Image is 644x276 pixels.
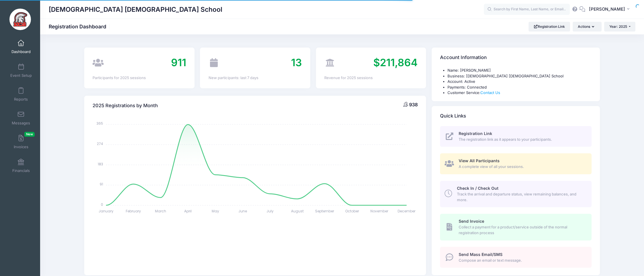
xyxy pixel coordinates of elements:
span: Collect a payment for a product/service outside of the normal registration process [459,224,585,236]
li: Business: [DEMOGRAPHIC_DATA] [DEMOGRAPHIC_DATA] School [447,73,591,79]
li: Customer Service: [447,90,591,96]
h4: Account Information [440,50,487,66]
tspan: 274 [97,141,103,146]
tspan: December [398,209,416,214]
tspan: 183 [98,161,103,166]
span: New [24,132,35,137]
tspan: 0 [101,202,103,207]
div: Revenue for 2025 sessions [324,75,418,81]
li: Name: [PERSON_NAME] [447,68,591,73]
li: Account: Active [447,79,591,85]
tspan: March [155,209,166,214]
span: Financials [12,168,30,173]
a: Messages [7,108,35,128]
tspan: July [266,209,274,214]
tspan: 91 [100,182,103,187]
button: [PERSON_NAME] [585,3,635,16]
span: Year: 2025 [609,24,627,29]
a: Check In / Check Out Track the arrival and departure status, view remaining balances, and more. [440,181,591,207]
span: 13 [291,56,302,69]
div: Participants for 2025 sessions [93,75,186,81]
span: Messages [12,121,30,126]
a: Send Invoice Collect a payment for a product/service outside of the normal registration process [440,214,591,240]
li: Payments: Connected [447,85,591,90]
tspan: May [212,209,219,214]
span: Check In / Check Out [457,186,498,191]
a: Event Setup [7,60,35,81]
tspan: January [99,209,113,214]
tspan: 365 [97,121,103,126]
span: [PERSON_NAME] [589,6,625,12]
span: View All Participants [459,158,500,163]
span: Track the arrival and departure status, view remaining balances, and more. [457,191,585,203]
span: Send Invoice [459,219,484,224]
span: Registration Link [459,131,492,136]
span: Event Setup [10,73,32,78]
span: 938 [409,102,418,107]
h1: Registration Dashboard [49,24,111,30]
span: $211,864 [373,56,418,69]
tspan: October [345,209,359,214]
tspan: November [370,209,388,214]
button: Actions [573,22,601,32]
span: Compose an email or text message. [459,258,585,263]
img: Evangelical Christian School [9,9,31,30]
span: Dashboard [11,49,31,54]
tspan: June [238,209,247,214]
a: Dashboard [7,37,35,57]
a: Send Mass Email/SMS Compose an email or text message. [440,247,591,268]
span: Reports [14,97,28,102]
tspan: February [126,209,141,214]
span: 911 [171,56,186,69]
a: View All Participants A complete view of all your sessions. [440,153,591,174]
a: Financials [7,156,35,176]
span: A complete view of all your sessions. [459,164,585,170]
span: Send Mass Email/SMS [459,252,502,257]
input: Search by First Name, Last Name, or Email... [484,4,570,15]
tspan: September [315,209,334,214]
span: The registration link as it appears to your participants. [459,137,585,142]
h1: [DEMOGRAPHIC_DATA] [DEMOGRAPHIC_DATA] School [49,3,222,16]
a: Contact Us [480,90,500,95]
a: Reports [7,84,35,104]
tspan: April [184,209,192,214]
h4: 2025 Registrations by Month [93,97,158,114]
button: Year: 2025 [604,22,635,32]
a: Registration Link [529,22,570,32]
h4: Quick Links [440,108,466,124]
a: InvoicesNew [7,132,35,152]
tspan: August [291,209,304,214]
a: Registration Link The registration link as it appears to your participants. [440,126,591,147]
span: Invoices [14,144,28,149]
div: New participants: last 7 days [209,75,302,81]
